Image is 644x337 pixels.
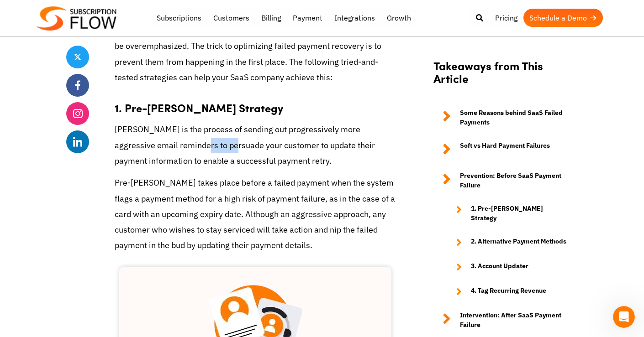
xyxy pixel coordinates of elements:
[460,108,569,127] strong: Some Reasons behind SaaS Failed Payments
[471,204,569,223] strong: 1. Pre-[PERSON_NAME] Strategy
[613,306,635,328] iframe: Intercom live chat
[151,9,207,27] a: Subscriptions
[471,286,546,297] strong: 4. Tag Recurring Revenue
[433,141,569,157] a: Soft vs Hard Payment Failures
[460,141,550,157] strong: Soft vs Hard Payment Failures
[489,9,523,27] a: Pricing
[460,311,569,330] strong: Intervention: After SaaS Payment Failure
[433,108,569,127] a: Some Reasons behind SaaS Failed Payments
[207,9,255,27] a: Customers
[433,171,569,190] a: Prevention: Before SaaS Payment Failure
[433,311,569,330] a: Intervention: After SaaS Payment Failure
[471,261,528,272] strong: 3. Account Updater
[460,171,569,190] strong: Prevention: Before SaaS Payment Failure
[287,9,328,27] a: Payment
[381,9,417,27] a: Growth
[328,9,381,27] a: Integrations
[115,175,396,253] p: Pre-[PERSON_NAME] takes place before a failed payment when the system flags a payment method for ...
[115,23,396,85] p: The importance of proactive decision-making in the payments space cannot be overemphasized. The t...
[255,9,287,27] a: Billing
[447,286,569,297] a: 4. Tag Recurring Revenue
[447,237,569,248] a: 2. Alternative Payment Methods
[447,261,569,272] a: 3. Account Updater
[447,204,569,223] a: 1. Pre-[PERSON_NAME] Strategy
[115,122,396,169] p: [PERSON_NAME] is the process of sending out progressively more aggressive email reminders to pers...
[471,237,566,248] strong: 2. Alternative Payment Methods
[433,59,569,94] h2: Takeaways from This Article
[37,6,116,31] img: Subscriptionflow
[523,9,603,27] a: Schedule a Demo
[115,100,283,115] strong: 1. Pre-[PERSON_NAME] Strategy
